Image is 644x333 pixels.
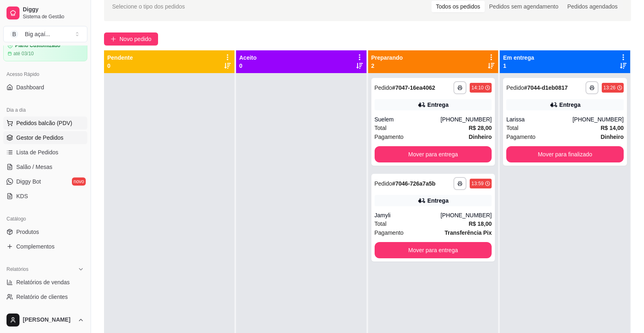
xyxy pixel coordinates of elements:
[375,84,392,91] span: Pedido
[23,6,84,13] span: Diggy
[440,115,492,123] div: [PHONE_NUMBER]
[7,266,28,272] span: Relatórios
[119,35,152,43] span: Novo pedido
[601,134,624,140] strong: Dinheiro
[3,146,87,159] a: Lista de Pedidos
[111,36,116,42] span: plus
[3,240,87,253] a: Complementos
[371,54,403,62] p: Preparando
[468,125,492,131] strong: R$ 28,00
[3,3,87,23] a: DiggySistema de Gestão
[16,163,52,171] span: Salão / Mesas
[15,43,60,49] article: Plano Customizado
[563,1,622,12] div: Pedidos agendados
[3,131,87,144] a: Gestor de Pedidos
[16,228,39,236] span: Produtos
[16,83,44,91] span: Dashboard
[16,134,63,142] span: Gestor de Pedidos
[23,13,84,20] span: Sistema de Gestão
[3,26,87,42] button: Select a team
[16,177,41,186] span: Diggy Bot
[392,84,435,91] strong: # 7047-16ea4062
[239,62,257,70] p: 0
[10,30,18,38] span: B
[375,115,441,123] div: Suelem
[427,197,449,205] div: Entrega
[3,276,87,289] a: Relatórios de vendas
[572,115,624,123] div: [PHONE_NUMBER]
[3,225,87,238] a: Produtos
[392,180,436,187] strong: # 7046-726a7a5b
[3,212,87,225] div: Catálogo
[559,101,581,109] div: Entrega
[375,132,404,141] span: Pagamento
[107,54,133,62] p: Pendente
[601,125,624,131] strong: R$ 14,00
[506,123,518,132] span: Total
[3,175,87,188] a: Diggy Botnovo
[16,293,68,301] span: Relatório de clientes
[25,30,50,38] div: Big açaí ...
[468,134,492,140] strong: Dinheiro
[468,221,492,227] strong: R$ 18,00
[112,2,185,11] span: Selecione o tipo dos pedidos
[506,115,572,123] div: Larissa
[16,119,72,127] span: Pedidos balcão (PDV)
[471,84,484,91] div: 14:10
[239,54,257,62] p: Aceito
[23,316,74,324] span: [PERSON_NAME]
[603,84,616,91] div: 13:26
[16,148,59,156] span: Lista de Pedidos
[485,1,563,12] div: Pedidos sem agendamento
[375,180,392,187] span: Pedido
[3,81,87,94] a: Dashboard
[375,219,387,228] span: Total
[375,228,404,237] span: Pagamento
[104,32,158,45] button: Novo pedido
[445,229,492,236] strong: Transferência Pix
[3,310,87,330] button: [PERSON_NAME]
[375,242,492,258] button: Mover para entrega
[506,84,524,91] span: Pedido
[16,192,28,200] span: KDS
[375,146,492,162] button: Mover para entrega
[506,132,536,141] span: Pagamento
[3,290,87,303] a: Relatório de clientes
[3,38,87,61] a: Plano Customizadoaté 03/10
[427,101,449,109] div: Entrega
[3,305,87,318] a: Relatório de mesas
[432,1,485,12] div: Todos os pedidos
[3,117,87,130] button: Pedidos balcão (PDV)
[16,242,54,251] span: Complementos
[524,84,568,91] strong: # 7044-d1eb0817
[3,68,87,81] div: Acesso Rápido
[13,50,34,57] article: até 03/10
[371,62,403,70] p: 2
[471,180,484,187] div: 13:59
[506,146,624,162] button: Mover para finalizado
[16,278,70,286] span: Relatórios de vendas
[3,160,87,173] a: Salão / Mesas
[440,211,492,219] div: [PHONE_NUMBER]
[107,62,133,70] p: 0
[375,123,387,132] span: Total
[503,54,534,62] p: Em entrega
[375,211,441,219] div: Jamyli
[503,62,534,70] p: 1
[3,190,87,203] a: KDS
[3,104,87,117] div: Dia a dia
